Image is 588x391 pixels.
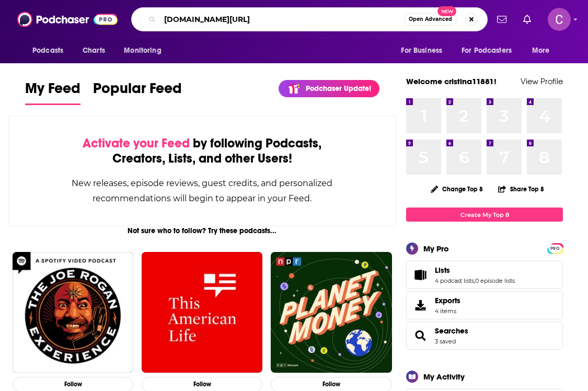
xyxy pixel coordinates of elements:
[93,79,182,105] a: Popular Feed
[548,8,571,31] button: Show profile menu
[83,135,190,151] span: Activate your Feed
[423,244,449,254] div: My Pro
[525,41,563,61] button: open menu
[519,10,535,28] a: Show notifications dropdown
[410,328,431,343] a: Searches
[142,252,262,373] img: This American Life
[548,8,571,31] span: Logged in as cristina11881
[493,10,511,28] a: Show notifications dropdown
[435,307,460,315] span: 4 items
[435,326,468,336] a: Searches
[17,9,118,29] img: Podchaser - Follow, Share and Rate Podcasts
[435,266,515,275] a: Lists
[32,43,63,58] span: Podcasts
[160,11,404,28] input: Search podcasts, credits, & more...
[401,43,442,58] span: For Business
[521,76,563,86] a: View Profile
[475,277,515,284] a: 0 episode lists
[406,261,563,289] span: Lists
[409,17,452,22] span: Open Advanced
[549,245,561,252] span: PRO
[437,6,456,16] span: New
[25,41,77,61] button: open menu
[435,277,474,284] a: 4 podcast lists
[61,176,343,206] div: New releases, episode reviews, guest credits, and personalized recommendations will begin to appe...
[423,372,465,382] div: My Activity
[474,277,475,284] span: ,
[25,79,80,103] span: My Feed
[406,321,563,350] span: Searches
[394,41,455,61] button: open menu
[435,266,450,275] span: Lists
[406,291,563,319] a: Exports
[61,136,343,166] div: by following Podcasts, Creators, Lists, and other Users!
[8,226,396,235] div: Not sure who to follow? Try these podcasts...
[76,41,111,61] a: Charts
[455,41,527,61] button: open menu
[549,244,561,252] a: PRO
[124,43,161,58] span: Monitoring
[83,43,105,58] span: Charts
[13,252,133,373] img: The Joe Rogan Experience
[25,79,80,105] a: My Feed
[410,268,431,282] a: Lists
[410,298,431,313] span: Exports
[435,296,460,305] span: Exports
[462,43,512,58] span: For Podcasters
[532,43,550,58] span: More
[406,76,497,86] a: Welcome cristina11881!
[424,182,489,195] button: Change Top 8
[271,252,391,373] img: Planet Money
[131,7,488,31] div: Search podcasts, credits, & more...
[435,338,456,345] a: 3 saved
[306,84,371,93] p: Podchaser Update!
[548,8,571,31] img: User Profile
[404,13,457,26] button: Open AdvancedNew
[93,79,182,103] span: Popular Feed
[498,179,545,199] button: Share Top 8
[406,208,563,222] a: Create My Top 8
[117,41,175,61] button: open menu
